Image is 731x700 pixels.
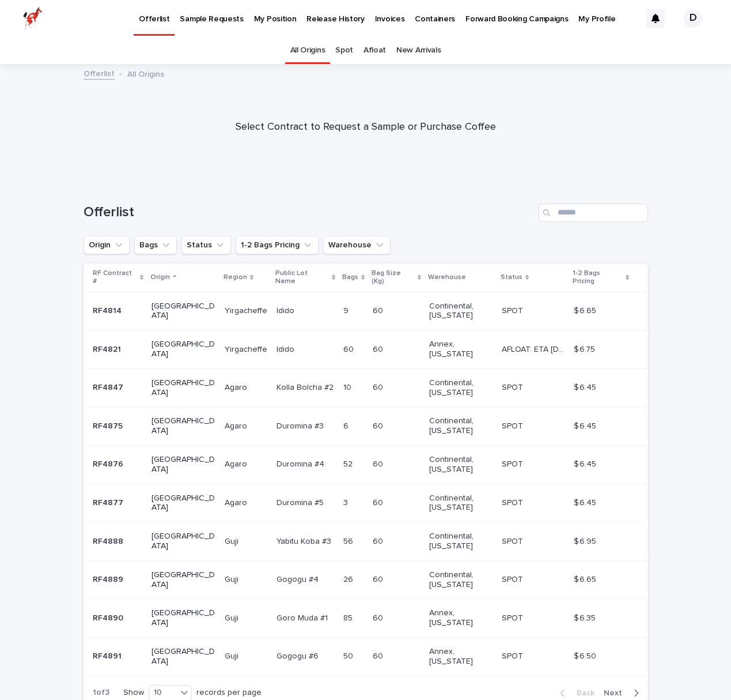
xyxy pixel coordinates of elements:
[225,343,270,355] p: Yirgacheffe
[574,343,597,355] p: $ 6.75
[224,271,247,284] p: Region
[373,649,385,661] p: 60
[151,608,215,628] p: [GEOGRAPHIC_DATA]
[502,649,525,661] p: SPOT
[574,573,599,585] p: $ 6.65
[93,304,124,316] p: RF4814
[277,611,330,623] p: Goro Muda #1
[84,330,648,369] tr: RF4821RF4821 [GEOGRAPHIC_DATA]YirgacheffeYirgacheffe IdidoIdido 6060 6060 Annex, [US_STATE] AFLOA...
[396,37,441,64] a: New Arrivals
[343,573,355,585] p: 26
[277,304,297,316] p: Idido
[225,611,241,623] p: Guji
[84,637,648,676] tr: RF4891RF4891 [GEOGRAPHIC_DATA]GujiGuji Gogogu #6Gogogu #6 5050 6060 Annex, [US_STATE] SPOTSPOT $ ...
[151,378,215,398] p: [GEOGRAPHIC_DATA]
[151,416,215,436] p: [GEOGRAPHIC_DATA]
[123,688,144,698] p: Show
[373,304,385,316] p: 60
[343,535,355,547] p: 56
[84,599,648,638] tr: RF4890RF4890 [GEOGRAPHIC_DATA]GujiGuji Goro Muda #1Goro Muda #1 8585 6060 Annex, [US_STATE] SPOTS...
[343,304,351,316] p: 9
[93,419,125,431] p: RF4875
[574,649,599,661] p: $ 6.50
[84,368,648,407] tr: RF4847RF4847 [GEOGRAPHIC_DATA]AgaroAgaro Kolla Bolcha #2Kolla Bolcha #2 1010 6060 Continental, [U...
[196,688,262,698] p: records per page
[502,573,525,585] p: SPOT
[225,496,249,508] p: Agaro
[93,267,137,288] p: RF Contract #
[373,343,385,355] p: 60
[93,343,123,355] p: RF4821
[277,381,336,393] p: Kolla Bolcha #2
[225,573,241,585] p: Guji
[373,611,385,623] p: 60
[574,419,599,431] p: $ 6.45
[502,304,525,316] p: SPOT
[573,267,623,288] p: 1-2 Bags Pricing
[151,455,215,475] p: [GEOGRAPHIC_DATA]
[343,496,350,508] p: 3
[134,236,177,254] button: Bags
[373,573,385,585] p: 60
[93,611,126,623] p: RF4890
[151,532,215,551] p: [GEOGRAPHIC_DATA]
[502,496,525,508] p: SPOT
[225,535,241,547] p: Guji
[151,340,215,359] p: [GEOGRAPHIC_DATA]
[599,688,648,698] button: Next
[275,267,329,288] p: Public Lot Name
[151,570,215,590] p: [GEOGRAPHIC_DATA]
[502,457,525,469] p: SPOT
[277,419,326,431] p: Duromina #3
[225,304,270,316] p: Yirgacheffe
[84,445,648,484] tr: RF4876RF4876 [GEOGRAPHIC_DATA]AgaroAgaro Duromina #4Duromina #4 5252 6060 Continental, [US_STATE]...
[372,267,414,288] p: Bag Size (Kg)
[84,292,648,330] tr: RF4814RF4814 [GEOGRAPHIC_DATA]YirgacheffeYirgacheffe IdidoIdido 99 6060 Continental, [US_STATE] S...
[84,407,648,446] tr: RF4875RF4875 [GEOGRAPHIC_DATA]AgaroAgaro Duromina #3Duromina #3 66 6060 Continental, [US_STATE] S...
[428,271,466,284] p: Warehouse
[574,611,598,623] p: $ 6.35
[373,496,385,508] p: 60
[604,689,629,697] span: Next
[93,573,126,585] p: RF4889
[225,381,249,393] p: Agaro
[373,419,385,431] p: 60
[373,535,385,547] p: 60
[84,484,648,522] tr: RF4877RF4877 [GEOGRAPHIC_DATA]AgaroAgaro Duromina #5Duromina #5 33 6060 Continental, [US_STATE] S...
[539,204,648,222] input: Search
[574,304,599,316] p: $ 6.65
[225,419,249,431] p: Agaro
[574,535,599,547] p: $ 6.95
[149,687,177,699] div: 10
[684,9,702,28] div: D
[501,271,522,284] p: Status
[363,37,386,64] a: Afloat
[84,236,130,254] button: Origin
[93,381,126,393] p: RF4847
[335,37,353,64] a: Spot
[323,236,391,254] button: Warehouse
[84,204,534,221] h1: Offerlist
[343,419,351,431] p: 6
[84,522,648,561] tr: RF4888RF4888 [GEOGRAPHIC_DATA]GujiGuji Yabitu Koba #3Yabitu Koba #3 5656 6060 Continental, [US_ST...
[127,67,164,80] p: All Origins
[150,271,170,284] p: Origin
[151,647,215,667] p: [GEOGRAPHIC_DATA]
[574,457,599,469] p: $ 6.45
[93,535,126,547] p: RF4888
[502,419,525,431] p: SPOT
[93,496,126,508] p: RF4877
[84,66,115,80] a: Offerlist
[151,302,215,321] p: [GEOGRAPHIC_DATA]
[277,649,321,661] p: Gogogu #6
[342,271,358,284] p: Bags
[343,457,355,469] p: 52
[277,457,327,469] p: Duromina #4
[135,121,596,134] p: Select Contract to Request a Sample or Purchase Coffee
[502,343,567,355] p: AFLOAT: ETA 09-27-2025
[225,457,249,469] p: Agaro
[343,381,354,393] p: 10
[502,535,525,547] p: SPOT
[343,611,355,623] p: 85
